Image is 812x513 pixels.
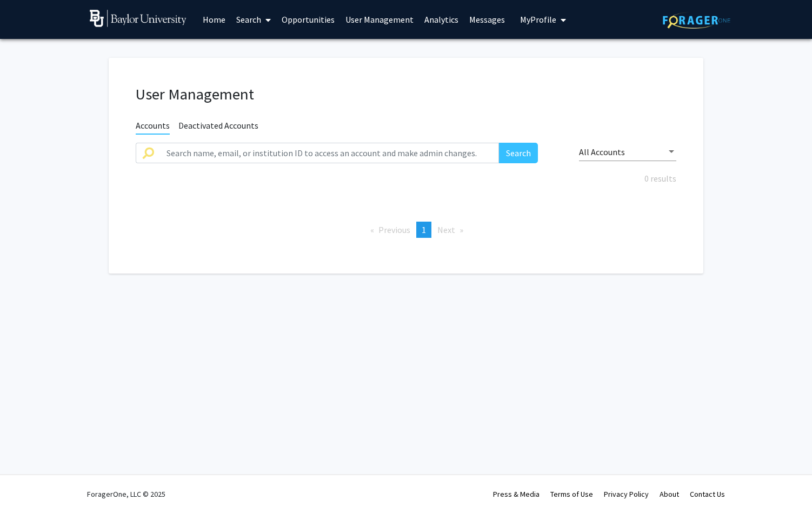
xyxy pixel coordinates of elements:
div: ForagerOne, LLC © 2025 [87,475,165,513]
a: Privacy Policy [604,489,649,499]
ul: Pagination [136,222,676,238]
span: Previous [378,224,410,235]
input: Search name, email, or institution ID to access an account and make admin changes. [160,143,499,163]
h1: User Management [136,85,676,104]
span: Accounts [136,120,170,135]
a: User Management [340,1,419,38]
div: 0 results [128,172,684,185]
a: Terms of Use [550,489,593,499]
img: Baylor University Logo [90,10,187,27]
a: About [660,489,679,499]
a: Press & Media [493,489,540,499]
button: Search [499,143,538,163]
img: ForagerOne Logo [663,12,730,29]
span: All Accounts [579,146,625,157]
a: Contact Us [690,489,725,499]
span: Deactivated Accounts [178,120,258,134]
span: Next [437,224,455,235]
a: Messages [464,1,510,38]
a: Opportunities [276,1,340,38]
a: Analytics [419,1,464,38]
span: My Profile [520,14,556,25]
span: 1 [422,224,426,235]
a: Home [197,1,231,38]
a: Search [231,1,276,38]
